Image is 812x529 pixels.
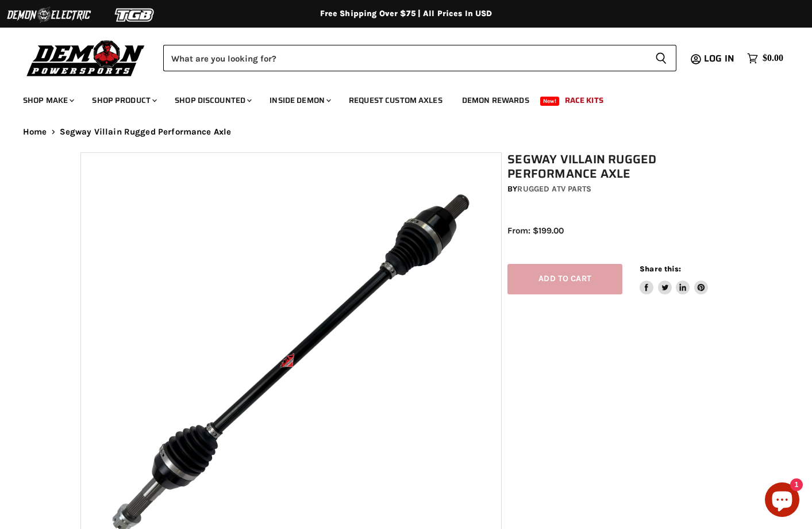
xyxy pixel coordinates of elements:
aside: Share this: [640,264,708,294]
div: by [507,183,737,195]
img: TGB Logo 2 [92,4,178,26]
a: Shop Discounted [166,89,259,112]
a: Race Kits [556,89,612,112]
a: Demon Rewards [453,89,538,112]
img: Demon Electric Logo 2 [6,4,92,26]
a: Log in [699,53,741,64]
span: Log in [704,51,734,66]
a: Shop Product [83,89,164,112]
img: Demon Powersports [23,37,149,78]
a: Inside Demon [261,89,338,112]
h1: Segway Villain Rugged Performance Axle [507,152,737,181]
a: $0.00 [741,50,789,67]
a: Shop Make [14,89,81,112]
button: Search [646,45,676,71]
input: Search [163,45,646,71]
span: Segway Villain Rugged Performance Axle [60,127,232,137]
span: New! [540,97,560,106]
form: Product [163,45,676,71]
a: Request Custom Axles [340,89,451,112]
inbox-online-store-chat: Shopify online store chat [761,482,803,520]
span: Share this: [640,264,681,273]
a: Home [23,127,47,137]
a: Rugged ATV Parts [517,184,591,194]
span: From: $199.00 [507,225,564,236]
span: $0.00 [763,53,783,64]
ul: Main menu [14,84,780,112]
